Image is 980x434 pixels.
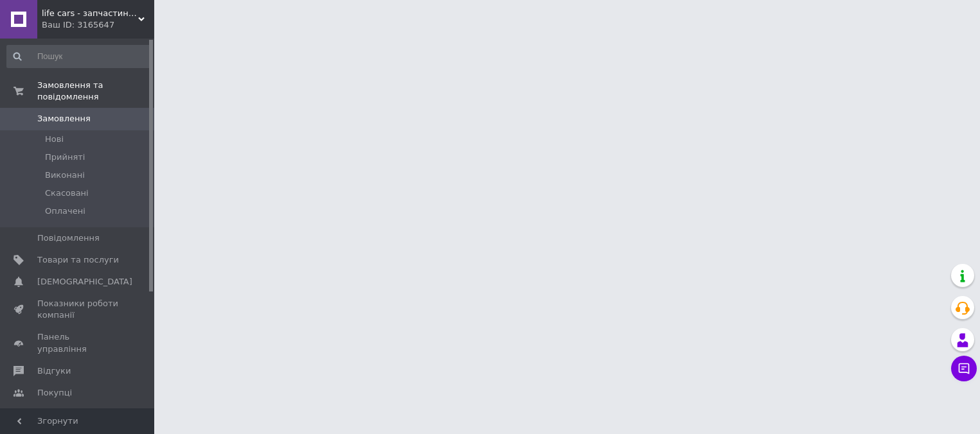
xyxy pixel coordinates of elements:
[42,8,138,19] span: life cars - запчастини до китайців
[37,232,100,244] span: Повідомлення
[37,331,119,354] span: Панель управління
[45,134,64,145] span: Нові
[37,387,72,399] span: Покупці
[37,276,132,288] span: [DEMOGRAPHIC_DATA]
[45,169,85,181] span: Виконані
[37,80,154,103] span: Замовлення та повідомлення
[37,365,71,377] span: Відгуки
[37,298,119,321] span: Показники роботи компанії
[42,19,154,31] div: Ваш ID: 3165647
[37,113,91,125] span: Замовлення
[6,45,152,68] input: Пошук
[37,254,119,266] span: Товари та послуги
[951,356,977,381] button: Чат з покупцем
[45,205,85,217] span: Оплачені
[45,152,85,163] span: Прийняті
[45,187,89,199] span: Скасовані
